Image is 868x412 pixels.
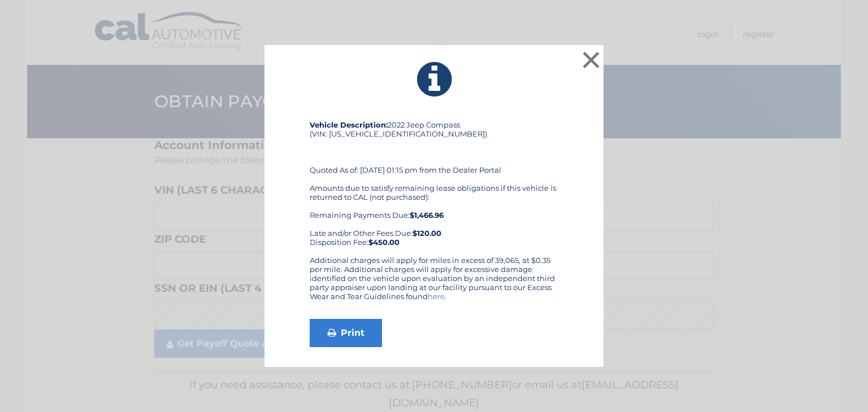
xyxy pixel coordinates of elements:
b: $120.00 [413,229,441,238]
strong: $450.00 [368,238,400,247]
button: × [580,49,602,71]
div: Amounts due to satisfy remaining lease obligations if this vehicle is returned to CAL (not purcha... [310,183,558,247]
strong: Vehicle Description: [310,120,388,129]
a: here [428,292,445,301]
div: Additional charges will apply for miles in excess of 39,065, at $0.35 per mile. Additional charge... [310,256,558,310]
a: Print [310,319,382,347]
div: 2022 Jeep Compass (VIN: [US_VEHICLE_IDENTIFICATION_NUMBER]) Quoted As of: [DATE] 01:15 pm from th... [310,120,558,256]
b: $1,466.96 [410,211,444,220]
